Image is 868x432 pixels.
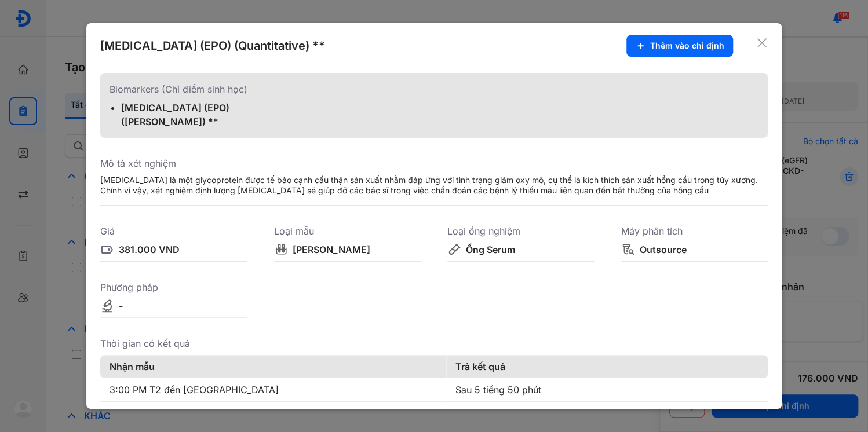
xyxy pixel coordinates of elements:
div: Loại ống nghiệm [447,224,594,238]
div: Thời gian có kết quả [100,336,768,350]
th: Nhận mẫu [100,355,446,378]
td: Sau cutoff: 10:50 AM ngày hôm sau [446,402,768,426]
div: Ống Serum [466,243,515,257]
div: Giá [100,224,247,238]
div: Outsource [640,243,687,257]
div: [MEDICAL_DATA] (EPO) (Quantitative) ** [100,38,325,54]
div: Phương pháp [100,280,247,294]
div: Loại mẫu [274,224,421,238]
div: [PERSON_NAME] [293,243,370,257]
td: Sau 5 tiếng 50 phút [446,378,768,402]
div: - [119,299,123,313]
div: Mô tả xét nghiệm [100,156,768,170]
td: 9:00 AM CN [100,402,446,426]
button: Thêm vào chỉ định [626,35,733,57]
td: 3:00 PM T2 đến [GEOGRAPHIC_DATA] [100,378,446,402]
div: Máy phân tích [621,224,768,238]
div: [MEDICAL_DATA] (EPO) ([PERSON_NAME]) ** [121,101,265,129]
div: Biomarkers (Chỉ điểm sinh học) [110,82,758,96]
div: [MEDICAL_DATA] là một glycoprotein được tế bào cạnh cầu thận sản xuất nhằm đáp ứng với tình trạng... [100,175,768,196]
th: Trả kết quả [446,355,768,378]
div: 381.000 VND [119,243,180,257]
